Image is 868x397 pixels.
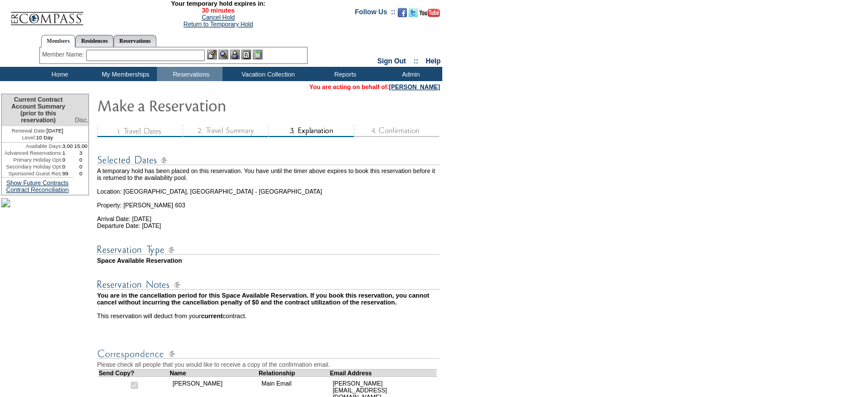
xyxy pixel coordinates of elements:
[355,7,395,21] td: Follow Us ::
[75,117,88,123] span: Disc.
[157,67,223,81] td: Reservations
[6,179,68,186] a: Show Future Contracts
[97,125,183,137] img: step1_state3.gif
[114,35,156,47] a: Reservations
[201,312,223,319] b: current
[97,312,441,319] td: This reservation will deduct from your contract.
[330,369,437,376] td: Email Address
[309,83,440,90] span: You are acting on behalf of:
[73,170,88,177] td: 0
[2,94,73,126] td: Current Contract Account Summary (prior to this reservation)
[99,369,170,376] td: Send Copy?
[2,143,62,150] td: Available Days:
[389,83,440,90] a: [PERSON_NAME]
[22,134,36,141] span: Level:
[97,94,325,117] img: Make Reservation
[2,150,62,157] td: Advanced Reservations:
[97,153,439,167] img: Reservation Dates
[398,11,407,18] a: Become our fan on Facebook
[6,186,69,193] a: Contract Reconciliation
[311,67,377,81] td: Reports
[2,134,73,143] td: 10 Day
[11,127,46,134] span: Renewal Date:
[97,208,441,222] td: Arrival Date: [DATE]
[253,50,263,59] img: b_calculator.gif
[97,243,439,257] img: Reservation Type
[42,50,86,59] div: Member Name:
[62,150,73,157] td: 1
[97,292,441,306] td: You are in the cancellation period for this Space Available Reservation. If you book this reserva...
[62,163,73,170] td: 0
[97,278,439,292] img: Reservation Notes
[62,170,73,177] td: 99
[268,125,354,137] img: step3_state2.gif
[241,50,251,59] img: Reservations
[398,8,407,17] img: Become our fan on Facebook
[419,9,440,17] img: Subscribe to our YouTube Channel
[219,50,228,59] img: View
[259,369,330,376] td: Relationship
[169,369,259,376] td: Name
[73,163,88,170] td: 0
[97,222,441,229] td: Departure Date: [DATE]
[354,125,439,137] img: step4_state1.gif
[377,57,406,65] a: Sign Out
[97,167,441,181] td: A temporary hold has been placed on this reservation. You have until the timer above expires to b...
[184,21,253,27] a: Return to Temporary Hold
[201,14,235,21] a: Cancel Hold
[409,8,418,17] img: Follow us on Twitter
[26,67,91,81] td: Home
[223,67,311,81] td: Vacation Collection
[10,2,84,26] img: Compass Home
[97,181,441,195] td: Location: [GEOGRAPHIC_DATA], [GEOGRAPHIC_DATA] - [GEOGRAPHIC_DATA]
[419,11,440,18] a: Subscribe to our YouTube Channel
[207,50,217,59] img: b_edit.gif
[73,157,88,163] td: 0
[230,50,240,59] img: Impersonate
[2,170,62,177] td: Sponsored Guest Res:
[1,198,10,207] img: Shot-20-028.jpg
[62,157,73,163] td: 0
[91,67,157,81] td: My Memberships
[2,157,62,163] td: Primary Holiday Opt:
[41,35,76,47] a: Members
[2,163,62,170] td: Secondary Holiday Opt:
[426,57,441,65] a: Help
[377,67,442,81] td: Admin
[414,57,418,65] span: ::
[2,126,73,134] td: [DATE]
[409,11,418,18] a: Follow us on Twitter
[97,361,330,368] span: Please check all people that you would like to receive a copy of the confirmation email.
[183,125,268,137] img: step2_state3.gif
[97,257,441,264] td: Space Available Reservation
[73,150,88,157] td: 3
[90,7,346,14] span: 30 minutes
[62,143,73,150] td: 3.00
[97,195,441,208] td: Property: [PERSON_NAME] 603
[75,35,114,47] a: Residences
[73,143,88,150] td: 15.00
